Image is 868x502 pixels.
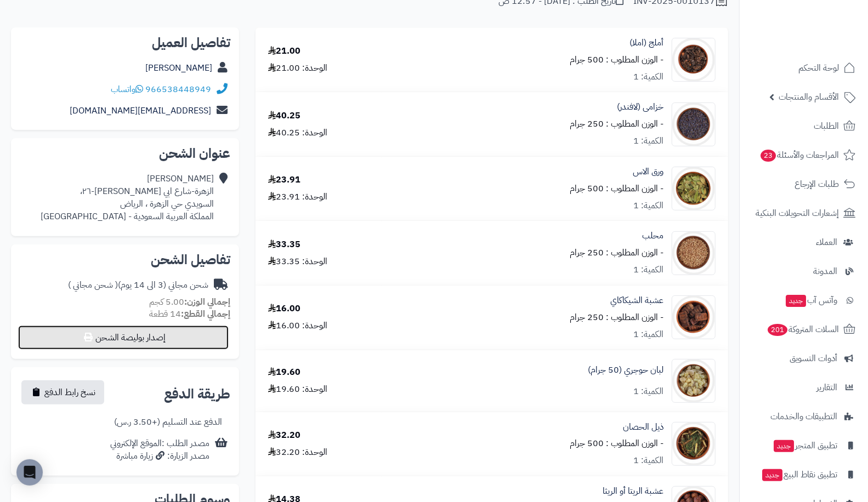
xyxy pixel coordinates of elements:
div: الوحدة: 40.25 [268,127,327,139]
img: 1633580797-Phyllanthus-90x90.jpg [672,38,715,82]
div: [PERSON_NAME] الزهرة-شارع ابي [PERSON_NAME]-٢٦، السويدي حي الزهرة ، الرياض المملكة العربية السعود... [41,173,214,223]
span: 201 [767,324,788,336]
a: عشبة الريتا أو الريثا [603,485,663,498]
div: الوحدة: 32.20 [268,446,327,459]
div: مصدر الزيارة: زيارة مباشرة [110,450,209,463]
div: 33.35 [268,238,300,251]
div: الوحدة: 19.60 [268,383,327,396]
a: الطلبات [746,113,861,139]
a: طلبات الإرجاع [746,171,861,197]
small: - الوزن المطلوب : 500 جرام [570,182,663,195]
a: السلات المتروكة201 [746,316,861,343]
img: 1650694361-Hosetail-90x90.jpg [672,422,715,466]
a: التقارير [746,374,861,401]
small: - الوزن المطلوب : 500 جرام [570,53,663,66]
img: 1659848270-Myrtus-90x90.jpg [672,167,715,210]
small: - الوزن المطلوب : 250 جرام [570,311,663,324]
a: محلب [642,230,663,242]
strong: إجمالي الوزن: [184,295,230,309]
div: الوحدة: 16.00 [268,320,327,332]
span: المدونة [813,264,837,279]
div: الكمية: 1 [633,328,663,341]
div: 19.60 [268,366,300,379]
div: الكمية: 1 [633,454,663,467]
div: شحن مجاني (3 الى 14 يوم) [68,279,208,292]
button: إصدار بوليصة الشحن [18,326,229,350]
span: لوحة التحكم [798,60,839,76]
small: 5.00 كجم [149,295,230,309]
small: - الوزن المطلوب : 500 جرام [570,437,663,450]
small: - الوزن المطلوب : 250 جرام [570,246,663,259]
span: جديد [786,295,806,307]
h2: تفاصيل العميل [20,36,230,49]
a: المدونة [746,258,861,284]
a: تطبيق نقاط البيعجديد [746,461,861,488]
a: [EMAIL_ADDRESS][DOMAIN_NAME] [70,104,211,117]
span: ( شحن مجاني ) [68,278,118,292]
div: الكمية: 1 [633,135,663,147]
div: 21.00 [268,45,300,58]
a: [PERSON_NAME] [145,61,212,75]
span: تطبيق نقاط البيع [761,467,837,482]
span: الأقسام والمنتجات [779,89,839,105]
span: تطبيق المتجر [773,438,837,453]
a: 966538448949 [145,83,211,96]
h2: عنوان الشحن [20,147,230,160]
div: 23.91 [268,174,300,186]
div: 16.00 [268,303,300,315]
a: لوحة التحكم [746,55,861,81]
span: التقارير [816,380,837,395]
div: الكمية: 1 [633,264,663,276]
a: أدوات التسويق [746,345,861,372]
div: الكمية: 1 [633,385,663,398]
span: أدوات التسويق [790,351,837,366]
a: وآتس آبجديد [746,287,861,313]
a: أملج (املا) [629,37,663,49]
div: 32.20 [268,429,300,442]
h2: تفاصيل الشحن [20,253,230,266]
a: ورق الاس [633,166,663,178]
span: 23 [760,150,776,162]
a: تطبيق المتجرجديد [746,432,861,459]
div: Open Intercom Messenger [16,459,43,486]
a: عشبة الشيكاكاي [610,294,663,307]
a: إشعارات التحويلات البنكية [746,200,861,226]
div: مصدر الطلب :الموقع الإلكتروني [110,437,209,463]
div: الوحدة: 21.00 [268,62,327,75]
span: العملاء [816,235,837,250]
a: واتساب [111,83,143,96]
img: 1645466698-Shikakai-90x90.jpg [672,295,715,339]
strong: إجمالي القطع: [181,307,230,321]
div: الوحدة: 23.91 [268,191,327,203]
span: نسخ رابط الدفع [44,386,95,399]
span: طلبات الإرجاع [795,176,839,192]
a: خزامى (لافندر) [617,101,663,113]
img: 1639891427-Mahaleb-90x90.jpg [672,231,715,275]
small: - الوزن المطلوب : 250 جرام [570,117,663,130]
span: إشعارات التحويلات البنكية [756,206,839,221]
small: 14 قطعة [149,307,230,321]
a: ذيل الحصان [623,421,663,433]
a: المراجعات والأسئلة23 [746,142,861,168]
span: السلات المتروكة [767,322,839,337]
span: التطبيقات والخدمات [770,409,837,424]
a: التطبيقات والخدمات [746,403,861,430]
img: 1647578791-Frankincense,%20Oman,%20Hojari-90x90.jpg [672,359,715,403]
a: العملاء [746,229,861,255]
button: نسخ رابط الدفع [21,380,104,404]
a: لبان حوجري (50 جرام) [588,364,663,376]
span: جديد [762,469,782,481]
div: الدفع عند التسليم (+3.50 ر.س) [114,416,222,429]
div: الكمية: 1 [633,71,663,83]
span: المراجعات والأسئلة [759,147,839,163]
span: جديد [774,440,794,452]
span: الطلبات [814,118,839,134]
img: 1639830222-Lavender-90x90.jpg [672,102,715,146]
img: logo-2.png [793,22,858,45]
h2: طريقة الدفع [164,387,230,401]
span: وآتس آب [785,293,837,308]
div: 40.25 [268,110,300,122]
div: الوحدة: 33.35 [268,255,327,268]
div: الكمية: 1 [633,199,663,212]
